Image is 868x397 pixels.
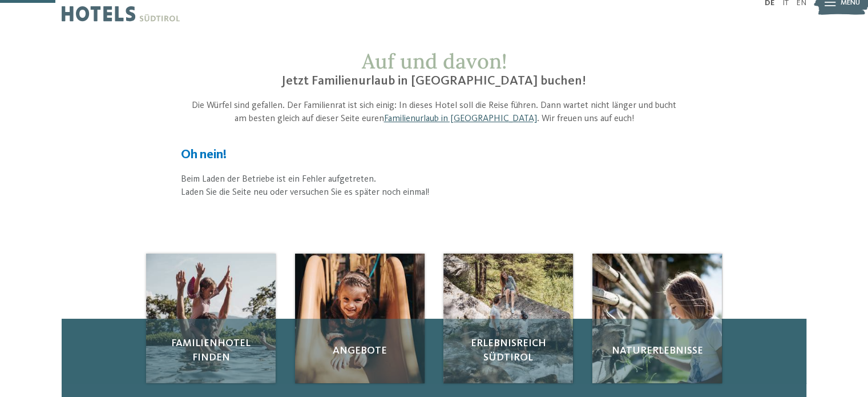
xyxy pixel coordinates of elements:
p: Die Würfel sind gefallen. Der Familienrat ist sich einig: In dieses Hotel soll die Reise führen. ... [190,99,679,125]
a: Buchung: Familienhotel wählen und reservieren Angebote [295,254,425,383]
span: Erlebnisreich Südtirol [454,336,563,365]
span: Familienhotel finden [156,336,265,365]
a: Buchung: Familienhotel wählen und reservieren Naturerlebnisse [592,254,722,383]
img: Buchung: Familienhotel wählen und reservieren [295,254,425,383]
span: Auf und davon! [361,48,506,74]
span: Angebote [305,344,414,358]
img: Buchung: Familienhotel wählen und reservieren [592,254,722,383]
a: Familienurlaub in [GEOGRAPHIC_DATA] [383,114,536,123]
div: Beim Laden der Betriebe ist ein Fehler aufgetreten. Laden Sie die Seite neu oder versuchen Sie es... [146,173,722,199]
span: Jetzt Familienurlaub in [GEOGRAPHIC_DATA] buchen! [282,75,586,87]
img: Buchung: Familienhotel wählen und reservieren [146,254,276,383]
img: Buchung: Familienhotel wählen und reservieren [443,254,573,383]
span: Naturerlebnisse [603,344,712,358]
a: Buchung: Familienhotel wählen und reservieren Familienhotel finden [146,254,276,383]
h3: Oh nein! [181,146,688,164]
a: Buchung: Familienhotel wählen und reservieren Erlebnisreich Südtirol [443,254,573,383]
